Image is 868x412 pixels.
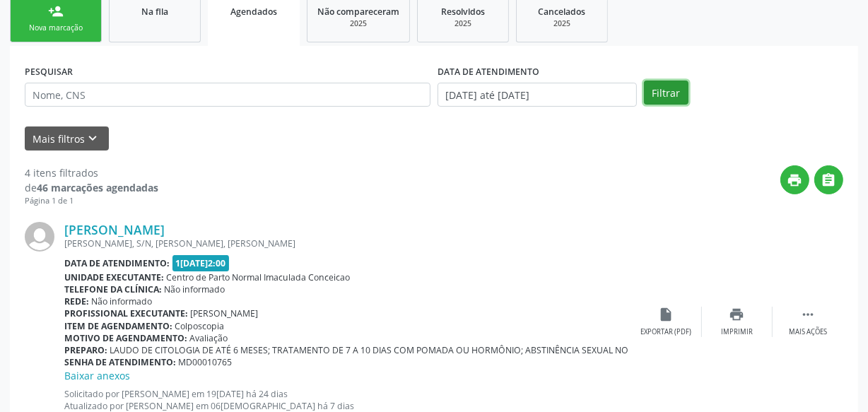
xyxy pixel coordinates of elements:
span: [PERSON_NAME] [191,307,259,319]
div: 2025 [317,18,399,29]
button:  [814,165,843,194]
div: Mais ações [789,327,827,337]
button: Filtrar [644,81,688,105]
input: Selecione um intervalo [438,83,637,107]
i: insert_drive_file [659,307,674,322]
label: DATA DE ATENDIMENTO [438,61,539,83]
b: Item de agendamento: [64,320,172,332]
input: Nome, CNS [25,83,430,107]
strong: 46 marcações agendadas [37,181,158,194]
span: Não informado [165,283,225,295]
b: Profissional executante: [64,307,188,319]
span: Cancelados [539,6,586,18]
b: Data de atendimento: [64,257,170,269]
span: Não informado [92,295,153,307]
span: Na fila [141,6,168,18]
a: Baixar anexos [64,369,130,382]
span: MD00010765 [179,356,233,368]
div: Imprimir [721,327,753,337]
img: img [25,222,54,252]
b: Telefone da clínica: [64,283,162,295]
b: Senha de atendimento: [64,356,176,368]
div: Exportar (PDF) [641,327,692,337]
span: Colposcopia [175,320,225,332]
i:  [821,172,837,188]
b: Rede: [64,295,89,307]
span: Agendados [230,6,277,18]
div: 4 itens filtrados [25,165,158,180]
div: 2025 [428,18,498,29]
span: Não compareceram [317,6,399,18]
i: print [729,307,745,322]
label: PESQUISAR [25,61,73,83]
div: 2025 [527,18,597,29]
p: Solicitado por [PERSON_NAME] em 19[DATE] há 24 dias Atualizado por [PERSON_NAME] em 06[DEMOGRAPHI... [64,388,631,412]
i:  [800,307,816,322]
a: [PERSON_NAME] [64,222,165,237]
span: Avaliação [190,332,228,344]
b: Motivo de agendamento: [64,332,187,344]
div: Nova marcação [20,23,91,33]
i: print [787,172,803,188]
button: Mais filtroskeyboard_arrow_down [25,126,109,151]
b: Unidade executante: [64,271,164,283]
span: Centro de Parto Normal Imaculada Conceicao [167,271,351,283]
span: 1[DATE]2:00 [172,255,230,271]
i: keyboard_arrow_down [86,131,101,146]
div: Página 1 de 1 [25,195,158,207]
span: Resolvidos [441,6,485,18]
div: de [25,180,158,195]
div: person_add [48,4,64,19]
div: [PERSON_NAME], S/N, [PERSON_NAME], [PERSON_NAME] [64,237,631,249]
b: Preparo: [64,344,107,356]
button: print [780,165,809,194]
